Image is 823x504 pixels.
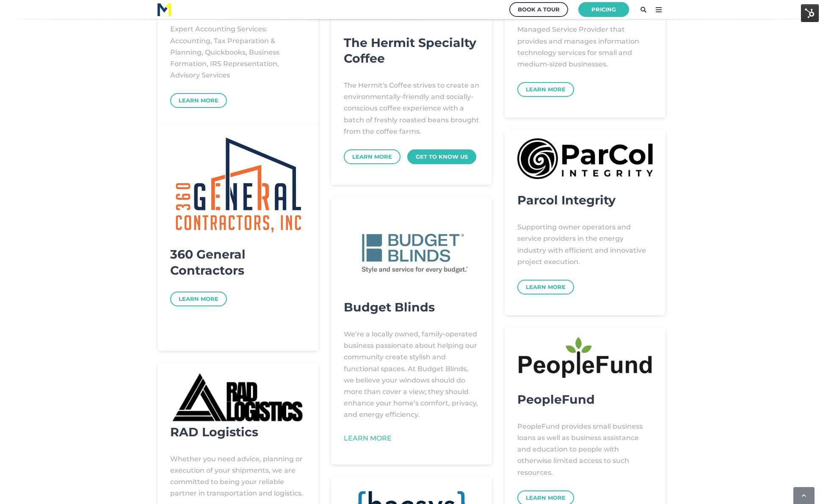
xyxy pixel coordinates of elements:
a: Get to Know Us [407,149,476,164]
p: Expert Accounting Services: Accounting, Tax Preparation & Planning, Quickbooks, Business Formatio... [170,23,306,81]
h3: Parcol Integrity [517,192,653,208]
img: Image 8-15-25 at 1.01 PM [344,222,479,286]
span: Supporting owner operators and service providers in the energy industry with efficient and innova... [517,223,646,266]
span: PeopleFund provides small business loans as well as business assistance and education to people w... [517,422,643,476]
span: Whether you need advice, planning or execution of your shipments, we are committed to being your ... [170,455,303,498]
img: 360 contractors logo-1 [170,134,306,234]
img: ABOUT US - PARCOLINTEGRITY [517,138,653,179]
img: News Flash • Victoria, TX • CivicEngage [517,336,653,379]
a: Book a Tour [509,2,568,17]
img: rad logistics [170,372,306,424]
a: Pricing [578,2,629,17]
a: LEARN MORE [344,434,392,442]
img: M1 Logo - Blue Letters - for Light Backgrounds-2 [157,3,171,16]
h3: RAD Logistics [170,372,306,440]
h3: Budget Blinds [344,299,479,315]
a: Learn More [170,292,227,306]
a: Learn More [517,280,574,295]
h3: The Hermit Specialty Coffee [344,35,479,66]
p: We’re a locally owned, family-operated business passionate about helping our community create sty... [344,328,479,421]
span: The Hermit's Coffee strives to create an environmentally-friendly and socially-conscious coffee e... [344,81,479,135]
span: PeopleFund [517,392,595,407]
img: HubSpot Tools Menu Toggle [801,4,819,22]
a: Learn More [517,82,574,97]
div: Book a Tour [518,4,560,15]
span: Managed Service Provider that provides and manages information technology services for small and ... [517,25,639,68]
h3: 360 General Contractors [170,246,306,278]
a: Learn More [344,149,400,164]
a: Learn More [170,93,227,108]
